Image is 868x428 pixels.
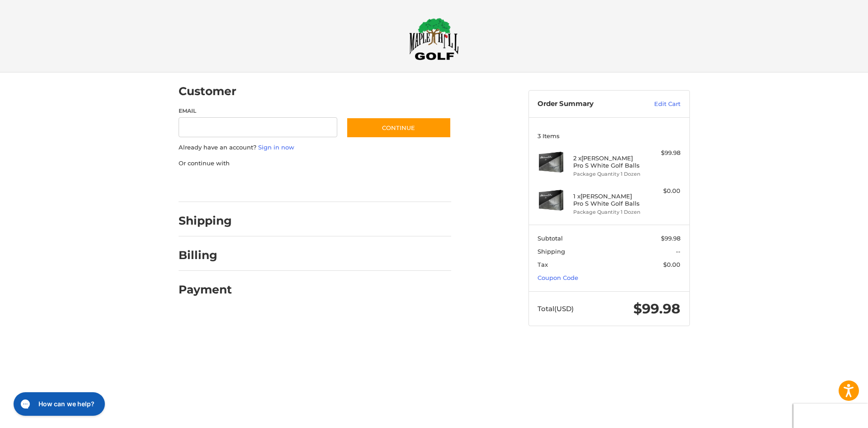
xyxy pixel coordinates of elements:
div: $99.98 [645,149,680,158]
span: $0.00 [663,261,680,268]
iframe: PayPal-venmo [329,177,396,193]
h2: Payment [179,283,232,297]
button: Continue [346,117,451,138]
iframe: PayPal-paypal [175,177,243,193]
iframe: Google Customer Reviews [793,404,868,428]
h2: Shipping [179,214,232,228]
span: Total (USD) [538,304,574,313]
h2: Billing [179,248,231,262]
span: $99.98 [633,300,680,317]
iframe: PayPal-paylater [252,177,320,193]
h4: 1 x [PERSON_NAME] Pro S White Golf Balls [573,192,642,207]
span: Shipping [538,248,565,255]
img: Maple Hill Golf [409,18,459,60]
a: Coupon Code [538,274,578,281]
span: $99.98 [661,235,680,242]
li: Package Quantity 1 Dozen [573,170,642,178]
span: Subtotal [538,235,563,242]
a: Sign in now [258,144,294,151]
span: -- [676,248,680,255]
span: Tax [538,261,548,268]
div: $0.00 [645,187,680,196]
h3: 3 Items [538,132,680,139]
p: Already have an account? [179,143,451,152]
p: Or continue with [179,159,451,168]
h3: Order Summary [538,100,635,109]
h4: 2 x [PERSON_NAME] Pro S White Golf Balls [573,154,642,169]
li: Package Quantity 1 Dozen [573,208,642,216]
label: Email [179,107,338,115]
a: Edit Cart [635,100,680,109]
iframe: Gorgias live chat messenger [9,389,108,419]
h2: Customer [179,84,236,98]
